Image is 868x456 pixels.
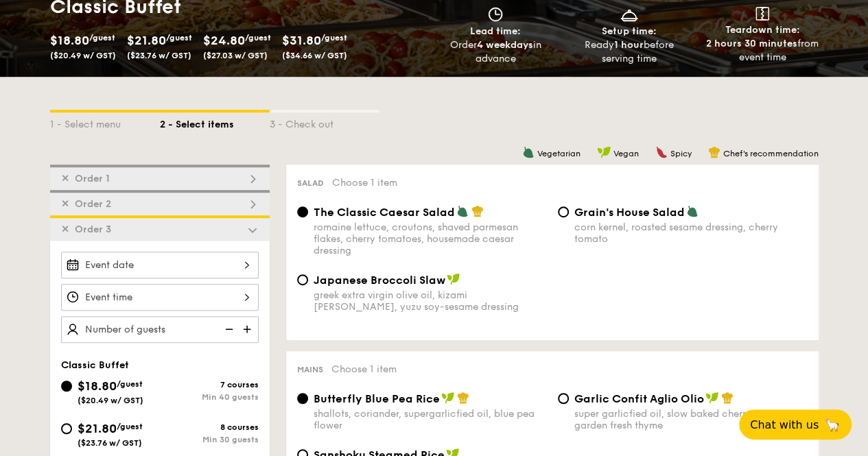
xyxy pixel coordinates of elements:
img: icon-chef-hat.a58ddaea.svg [471,205,484,217]
span: ✕ [61,173,69,184]
div: from event time [701,37,824,64]
span: Choose 1 item [332,177,397,189]
span: Spicy [670,149,692,158]
div: Order in advance [434,38,557,66]
input: Garlic Confit Aglio Oliosuper garlicfied oil, slow baked cherry tomatoes, garden fresh thyme [558,393,569,404]
span: ($23.76 w/ GST) [127,51,191,60]
span: /guest [89,33,115,43]
img: icon-vegetarian.fe4039eb.svg [686,205,699,217]
input: Event time [61,284,259,311]
input: Grain's House Saladcorn kernel, roasted sesame dressing, cherry tomato [558,206,569,217]
span: Setup time: [602,25,657,37]
div: super garlicfied oil, slow baked cherry tomatoes, garden fresh thyme [574,408,808,431]
input: $18.80/guest($20.49 w/ GST)7 coursesMin 40 guests [61,381,72,392]
img: icon-reduce.1d2dbef1.svg [218,316,238,342]
div: Min 40 guests [160,392,259,402]
span: Garlic Confit Aglio Olio [574,392,704,405]
span: $31.80 [282,33,321,48]
span: /guest [166,33,192,43]
img: icon-add.58712e84.svg [238,316,259,342]
span: ($23.76 w/ GST) [78,438,142,448]
span: Chat with us [750,418,819,431]
span: 🦙 [824,417,841,433]
img: icon-chef-hat.a58ddaea.svg [708,146,720,158]
img: icon-dish.430c3a2e.svg [619,7,640,22]
img: icon-dropdown.fa26e9f9.svg [246,224,259,236]
span: $21.80 [127,33,166,48]
span: /guest [245,33,271,43]
img: icon-dropdown.fa26e9f9.svg [246,198,259,211]
span: ($27.03 w/ GST) [203,51,268,60]
span: Grain's House Salad [574,206,685,219]
span: ✕ [61,224,69,235]
input: Butterfly Blue Pea Riceshallots, coriander, supergarlicfied oil, blue pea flower [297,393,308,404]
span: $18.80 [78,379,117,394]
div: 8 courses [160,422,259,432]
div: Min 30 guests [160,435,259,444]
span: Salad [297,178,324,188]
img: icon-vegetarian.fe4039eb.svg [456,205,469,217]
span: $21.80 [78,421,117,436]
span: Chef's recommendation [723,149,819,158]
input: Japanese Broccoli Slawgreek extra virgin olive oil, kizami [PERSON_NAME], yuzu soy-sesame dressing [297,274,308,285]
div: shallots, coriander, supergarlicfied oil, blue pea flower [314,408,547,431]
span: Vegetarian [537,149,580,158]
span: Order 1 [69,173,115,184]
span: ($20.49 w/ GST) [78,396,143,405]
div: romaine lettuce, croutons, shaved parmesan flakes, cherry tomatoes, housemade caesar dressing [314,221,547,256]
div: 2 - Select items [160,112,270,132]
span: ✕ [61,198,69,210]
input: Event date [61,252,259,278]
div: greek extra virgin olive oil, kizami [PERSON_NAME], yuzu soy-sesame dressing [314,289,547,313]
span: /guest [117,379,143,389]
span: /guest [117,422,143,431]
img: icon-dropdown.fa26e9f9.svg [246,173,259,185]
img: icon-vegan.f8ff3823.svg [597,146,611,158]
span: Teardown time: [725,24,800,36]
input: The Classic Caesar Saladromaine lettuce, croutons, shaved parmesan flakes, cherry tomatoes, house... [297,206,308,217]
div: corn kernel, roasted sesame dressing, cherry tomato [574,221,808,245]
strong: 1 hour [614,39,644,51]
img: icon-clock.2db775ea.svg [485,7,506,22]
span: Classic Buffet [61,359,129,371]
span: ($34.66 w/ GST) [282,51,347,60]
img: icon-vegetarian.fe4039eb.svg [522,146,535,158]
span: Order 3 [69,224,117,235]
input: Number of guests [61,316,259,343]
span: ($20.49 w/ GST) [50,51,116,60]
span: Japanese Broccoli Slaw [314,274,445,287]
span: /guest [321,33,347,43]
img: icon-chef-hat.a58ddaea.svg [457,392,469,404]
img: icon-teardown.65201eee.svg [755,7,769,21]
span: $18.80 [50,33,89,48]
img: icon-vegan.f8ff3823.svg [705,392,719,404]
img: icon-spicy.37a8142b.svg [655,146,668,158]
span: Lead time: [470,25,521,37]
img: icon-vegan.f8ff3823.svg [441,392,455,404]
img: icon-vegan.f8ff3823.svg [447,273,460,285]
button: Chat with us🦙 [739,409,852,440]
div: 3 - Check out [270,112,379,132]
div: 1 - Select menu [50,112,160,132]
div: 7 courses [160,380,259,389]
span: Butterfly Blue Pea Rice [314,392,440,405]
div: Ready before serving time [567,38,690,66]
span: The Classic Caesar Salad [314,206,455,219]
input: $21.80/guest($23.76 w/ GST)8 coursesMin 30 guests [61,423,72,434]
span: Order 2 [69,198,117,210]
strong: 4 weekdays [476,39,532,51]
span: Mains [297,365,323,374]
span: Vegan [613,149,639,158]
span: $24.80 [203,33,245,48]
strong: 2 hours 30 minutes [706,38,797,49]
span: Choose 1 item [331,363,397,375]
img: icon-chef-hat.a58ddaea.svg [721,392,734,404]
